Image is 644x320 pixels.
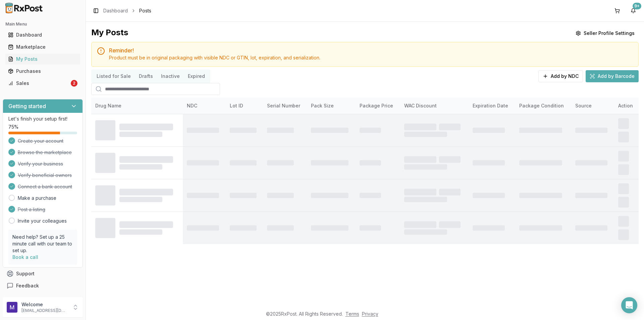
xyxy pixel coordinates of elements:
[5,29,80,41] a: Dashboard
[5,41,80,53] a: Marketplace
[21,301,68,308] p: Welcome
[226,98,263,114] th: Lot ID
[103,7,151,14] nav: breadcrumb
[345,311,359,317] a: Terms
[139,7,151,14] span: Posts
[5,65,80,77] a: Purchases
[3,78,83,89] button: Sales2
[18,172,72,179] span: Verify beneficial owners
[628,5,639,16] button: 9+
[8,56,77,62] div: My Posts
[18,218,67,224] a: Invite your colleagues
[18,138,63,144] span: Create your account
[3,54,83,64] button: My Posts
[93,71,135,82] button: Listed for Sale
[109,54,633,61] div: Product must be in original packaging with visible NDC or GTIN, lot, expiration, and serialization.
[21,308,68,313] p: [EMAIL_ADDRESS][DOMAIN_NAME]
[3,268,83,280] button: Support
[18,161,63,167] span: Verify your business
[7,302,17,313] img: User avatar
[184,71,209,82] button: Expired
[515,98,571,114] th: Package Condition
[571,98,614,114] th: Source
[5,21,80,27] h2: Main Menu
[3,66,83,77] button: Purchases
[469,98,515,114] th: Expiration Date
[71,80,77,87] div: 2
[362,311,378,317] a: Privacy
[263,98,307,114] th: Serial Number
[18,206,45,213] span: Post a listing
[400,98,469,114] th: WAC Discount
[8,68,77,75] div: Purchases
[16,282,39,289] span: Feedback
[91,27,128,39] div: My Posts
[8,80,69,87] div: Sales
[586,70,639,82] button: Add by Barcode
[572,27,639,39] button: Seller Profile Settings
[5,77,80,89] a: Sales2
[307,98,356,114] th: Pack Size
[135,71,157,82] button: Drafts
[621,297,637,313] div: Open Intercom Messenger
[103,7,128,14] a: Dashboard
[18,183,72,190] span: Connect a bank account
[3,30,83,40] button: Dashboard
[8,32,77,38] div: Dashboard
[614,98,639,114] th: Action
[183,98,226,114] th: NDC
[538,70,583,82] button: Add by NDC
[5,53,80,65] a: My Posts
[8,124,18,130] span: 75 %
[8,116,77,122] p: Let's finish your setup first!
[8,102,46,110] h3: Getting started
[12,234,73,254] p: Need help? Set up a 25 minute call with our team to set up.
[633,3,641,9] div: 9+
[3,42,83,52] button: Marketplace
[356,98,400,114] th: Package Price
[8,44,77,50] div: Marketplace
[12,254,38,260] a: Book a call
[91,98,183,114] th: Drug Name
[3,3,46,13] img: RxPost Logo
[18,149,72,156] span: Browse the marketplace
[3,280,83,292] button: Feedback
[18,195,56,201] a: Make a purchase
[157,71,184,82] button: Inactive
[109,48,633,53] h5: Reminder!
